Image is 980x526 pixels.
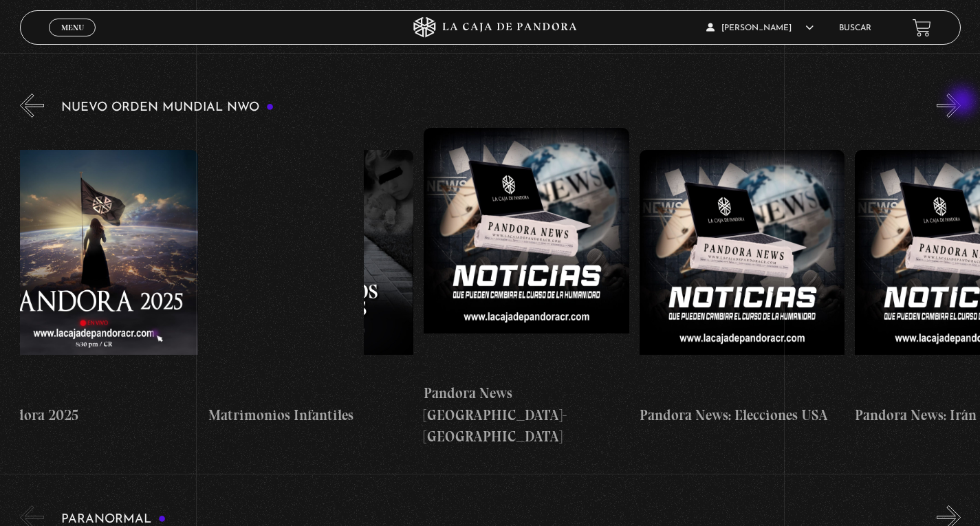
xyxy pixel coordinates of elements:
[208,128,414,448] a: Matrimonios Infantiles
[913,19,931,37] a: View your shopping cart
[61,23,84,32] span: Menu
[56,35,89,45] span: Cerrar
[640,404,845,426] h4: Pandora News: Elecciones USA
[424,382,629,448] h4: Pandora News [GEOGRAPHIC_DATA]-[GEOGRAPHIC_DATA]
[706,24,814,32] span: [PERSON_NAME]
[839,24,871,32] a: Buscar
[61,513,166,526] h3: Paranormal
[937,94,961,118] button: Next
[61,101,274,114] h3: Nuevo Orden Mundial NWO
[640,128,845,448] a: Pandora News: Elecciones USA
[20,94,44,118] button: Previous
[208,404,414,426] h4: Matrimonios Infantiles
[424,128,629,448] a: Pandora News [GEOGRAPHIC_DATA]-[GEOGRAPHIC_DATA]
